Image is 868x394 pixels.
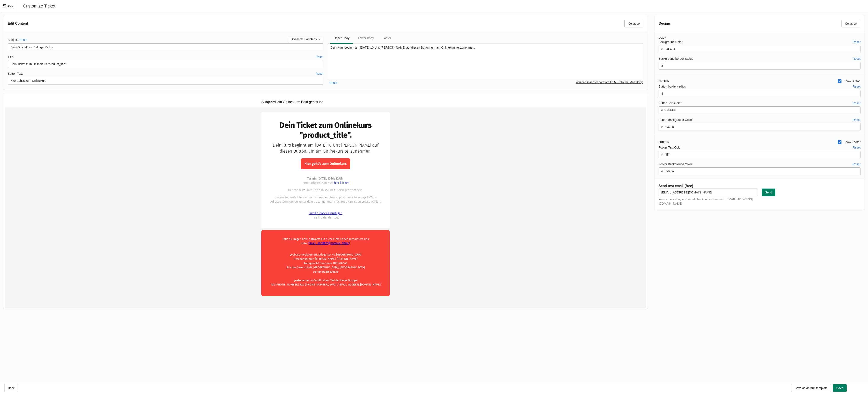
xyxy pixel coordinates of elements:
[8,38,18,42] label: Subject
[853,146,861,149] span: Reset
[316,72,323,75] span: Reset
[851,83,862,90] button: Reset
[659,189,757,196] input: test@email.com
[659,40,683,44] label: Background Color
[841,20,860,27] button: Collapse
[851,38,862,46] button: Reset
[289,36,323,42] button: Available Variables
[853,57,861,60] span: Reset
[661,108,663,113] div: #
[791,384,831,392] button: Save as default template
[661,169,663,174] div: #
[576,80,643,84] p: You can insert decorative HTML into the Mail Body.
[851,99,862,107] button: Reset
[659,79,834,83] h3: Button
[659,145,681,150] label: Footer Text Color
[303,134,345,137] a: [EMAIL_ADDRESS][DOMAIN_NAME]
[624,20,643,27] button: Collapse
[765,191,772,194] span: Send
[8,21,621,26] h2: Edit Content
[851,160,862,168] button: Reset
[314,70,325,77] button: Reset
[659,101,681,105] label: Button Text Color
[265,129,376,179] div: Falls du Fragen hast, antworte auf diese E-Mail oder kontaktiere uns unter .
[328,79,339,87] button: Reset
[8,386,15,390] span: Back
[795,386,828,390] span: Save as default template
[379,34,394,42] span: Footer
[265,81,376,85] p: Der Zoom-Raum wird ab 09:45 Uhr für dich geöffnet sein.
[659,36,861,40] h3: Body
[853,118,861,122] span: Reset
[853,40,861,44] span: Reset
[853,85,861,88] span: Reset
[836,386,843,390] span: Save
[8,55,13,59] label: Title
[661,46,663,52] div: #
[316,55,323,59] span: Reset
[304,104,337,108] a: Zum Kalender hinzufügen
[23,3,865,9] p: Customize Ticket
[853,162,861,166] span: Reset
[328,44,643,80] textarea: Dein Kurs beginnt am [DATE] 10 Uhr. [PERSON_NAME] auf diesen Button, um am Onlinekurs teilzunehmen.
[355,34,377,42] span: Lower Body
[659,197,757,206] div: You can also buy a ticket at checkout for free with: [EMAIL_ADDRESS][DOMAIN_NAME]
[258,3,271,7] strong: Subject:
[851,116,862,124] button: Reset
[265,65,376,112] div: Informationen zum Kurs: insert_calendar_logo
[8,71,23,76] label: Button Text
[659,118,692,122] label: Button Background Color
[659,140,834,144] h3: Footer
[853,101,861,105] span: Reset
[843,79,860,83] span: Show Button
[258,3,386,7] p: Dein Onlinekurs: Bald geht's los
[762,189,776,196] button: Send
[329,74,344,77] a: hier klicken
[4,384,18,392] button: Back
[265,35,376,47] td: Dein Kurs beginnt am [DATE] 10 Uhr. [PERSON_NAME] auf diesen Button, um am Onlinekurs teilzunehmen.
[833,384,847,392] button: Save
[659,183,861,189] h2: Send test email (free)
[314,53,325,61] button: Reset
[330,34,353,42] span: Upper Body
[265,13,376,33] td: Dein Ticket zum Onlinekurs "product_title".
[659,56,693,61] label: Background border-radius
[659,21,838,26] h2: Design
[265,141,376,179] p: yeebase media GmbH, Kriegerstr. 40, [GEOGRAPHIC_DATA] Geschäftsführer: [PERSON_NAME], [PERSON_NAM...
[329,81,337,85] span: Reset
[659,162,692,166] label: Footer Background Color
[851,144,862,151] button: Reset
[851,55,862,62] button: Reset
[661,124,663,129] div: #
[659,84,686,89] label: Button border-radius
[18,36,29,44] button: Reset
[19,38,27,42] span: Reset
[628,22,640,25] span: Collapse
[661,152,663,157] div: #
[843,140,860,144] span: Show Footer
[302,69,339,73] strong: Termin: [DATE], 10 bis 12 Uhr
[292,37,317,41] span: Available Variables
[299,54,342,59] a: Hier geht's zum Onlinekurs
[265,88,376,97] p: Um am Zoom-Call teilnehmen zu können, benötigst du eine beliebige E-Mail-Adresse. Den Namen, unte...
[845,22,857,25] span: Collapse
